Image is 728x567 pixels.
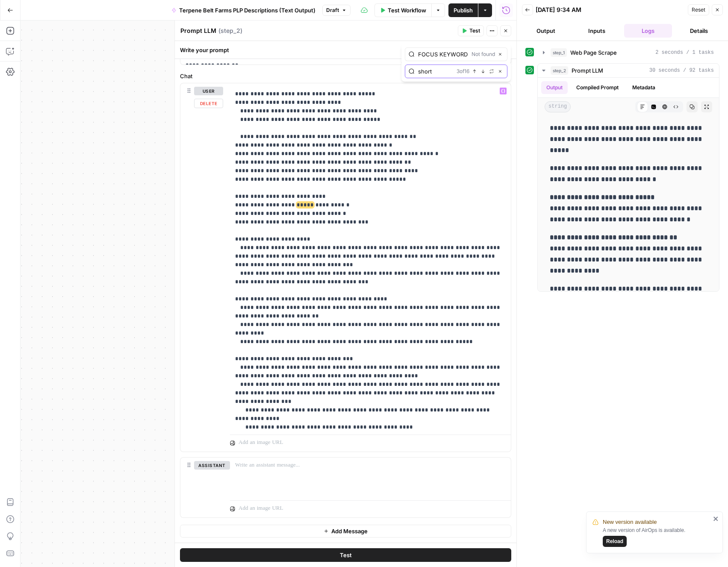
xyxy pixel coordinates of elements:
textarea: Prompt LLM [180,26,216,35]
div: Write your prompt [175,41,516,59]
button: Add Message [180,525,511,538]
button: Reset [688,4,709,15]
div: userDelete [180,83,223,452]
span: Not found [472,50,495,58]
span: New version available [603,518,657,526]
button: assistant [194,461,230,470]
span: step_2 [551,66,568,75]
span: Test Workflow [388,6,426,15]
button: user [194,87,223,95]
button: Test Workflow [374,3,431,17]
span: Web Page Scrape [570,48,617,57]
button: Metadata [627,81,660,94]
button: Reload [603,536,627,547]
span: Terpene Belt Farms PLP Descriptions (Text Output) [179,6,315,15]
span: step_1 [551,48,567,57]
button: Delete [194,99,223,108]
button: Logs [624,24,672,38]
div: A new version of AirOps is available. [603,526,710,547]
span: Prompt LLM [572,66,603,75]
span: 3 of 16 [457,68,469,75]
div: assistant [180,458,223,517]
span: Test [469,27,480,35]
button: Output [522,24,570,38]
span: ( step_2 ) [218,26,242,35]
span: 30 seconds / 92 tasks [649,67,714,74]
input: Search [418,50,468,59]
button: Details [675,24,723,38]
span: Publish [454,6,473,15]
button: 2 seconds / 1 tasks [538,46,719,59]
div: 30 seconds / 92 tasks [538,78,719,291]
span: Draft [326,6,339,14]
button: Draft [322,5,351,16]
span: Test [340,551,352,559]
button: Output [541,81,568,94]
button: 30 seconds / 92 tasks [538,64,719,77]
button: Test [458,25,484,36]
button: Compiled Prompt [571,81,624,94]
button: close [713,515,719,522]
button: Test [180,548,511,562]
label: Chat [180,72,511,80]
input: Search [418,67,453,76]
span: string [545,101,571,112]
button: Terpene Belt Farms PLP Descriptions (Text Output) [166,3,321,17]
button: Inputs [573,24,621,38]
span: Add Message [331,527,368,535]
span: Reload [606,538,623,545]
button: Publish [448,3,478,17]
span: Reset [692,6,705,14]
span: 2 seconds / 1 tasks [655,49,714,56]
